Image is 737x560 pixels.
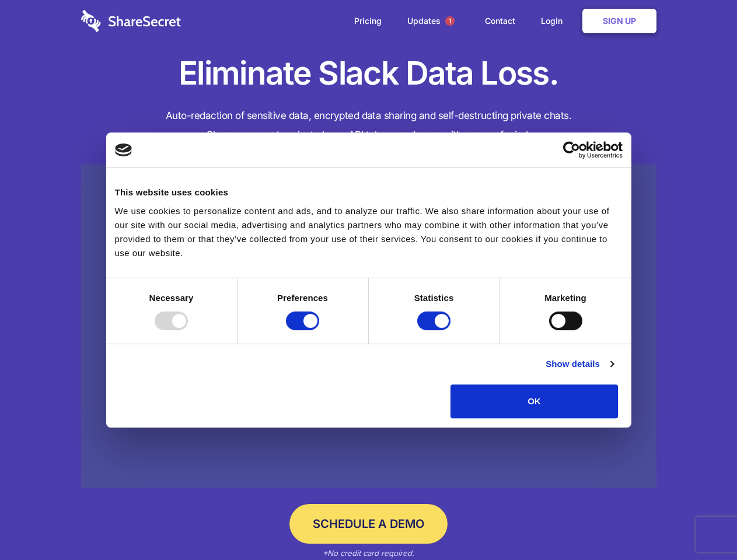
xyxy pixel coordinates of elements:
a: Contact [473,3,527,39]
div: We use cookies to personalize content and ads, and to analyze our traffic. We also share informat... [115,204,623,260]
a: Show details [546,357,613,371]
img: logo [115,143,132,156]
a: Pricing [343,3,393,39]
em: *No credit card required. [323,548,414,558]
a: Usercentrics Cookiebot - opens in a new window [521,141,623,159]
a: Schedule a Demo [289,504,448,544]
div: This website uses cookies [115,185,623,199]
button: OK [450,384,618,418]
a: Sign Up [582,9,656,33]
strong: Preferences [277,293,328,303]
h1: Eliminate Slack Data Loss. [81,52,656,94]
img: logo-wordmark-white-trans-d4663122ce5f474addd5e946df7df03e33cb6a1c49d2221995e7729f52c070b2.svg [81,10,181,32]
h4: Auto-redaction of sensitive data, encrypted data sharing and self-destructing private chats. Shar... [81,106,656,145]
strong: Necessary [149,293,194,303]
span: 1 [445,16,455,26]
a: Wistia video thumbnail [81,164,656,488]
strong: Marketing [544,293,586,303]
a: Login [529,3,580,39]
strong: Statistics [414,293,454,303]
